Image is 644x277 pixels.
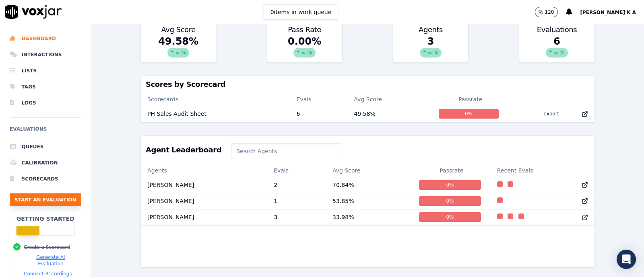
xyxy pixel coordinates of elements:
td: 3 [267,209,326,225]
th: Avg Score [326,164,413,177]
td: 70.84 % [326,177,413,193]
h3: Avg Score [146,26,211,33]
button: Create a Scorecard [24,244,70,250]
th: Passrate [432,93,508,106]
a: Scorecards [10,171,81,187]
div: ∞ % [293,48,315,57]
div: Open Intercom Messenger [617,250,636,269]
input: Search Agents [231,143,342,159]
div: 0.00 % [267,35,342,62]
td: 2 [267,177,326,193]
h3: Agents [398,26,463,33]
div: 0 % [419,196,481,206]
td: 49.58 % [347,106,432,122]
button: Generate AI Evaluation [24,254,78,267]
div: 0 % [419,180,481,190]
td: [PERSON_NAME] [141,193,267,209]
th: Scorecards [141,93,290,106]
h3: Agent Leaderboard [146,146,221,154]
a: Queues [10,139,81,155]
th: Recent Evals [491,164,594,177]
div: ∞ % [167,48,189,57]
h3: Scores by Scorecard [146,81,589,88]
div: 0 % [439,109,499,119]
button: Connect Recordings [24,271,72,277]
th: Passrate [413,164,491,177]
a: Tags [10,79,81,95]
p: 120 [545,9,554,15]
td: 53.85 % [326,193,413,209]
button: 0items in work queue [264,4,339,20]
a: Dashboard [10,31,81,47]
td: 1 [267,193,326,209]
a: Calibration [10,155,81,171]
td: PH Sales Audit Sheet [141,106,290,122]
div: 49.58 % [141,35,216,62]
a: Interactions [10,47,81,63]
a: Lists [10,63,81,79]
td: 6 [290,106,348,122]
td: [PERSON_NAME] [141,177,267,193]
div: ∞ % [420,48,442,57]
h3: Evaluations [524,26,589,33]
span: [PERSON_NAME] K A [580,10,636,15]
th: Evals [267,164,326,177]
div: ∞ % [546,48,568,57]
td: [PERSON_NAME] [141,209,267,225]
div: 3 [393,35,468,62]
button: Start an Evaluation [10,193,81,206]
button: 120 [535,7,558,17]
button: export [537,107,566,120]
h3: Pass Rate [272,26,337,33]
div: 0 % [419,212,481,222]
img: voxjar logo [5,5,62,19]
td: 33.98 % [326,209,413,225]
button: 120 [535,7,566,17]
th: Agents [141,164,267,177]
h6: Evaluations [10,124,81,139]
a: Logs [10,95,81,111]
th: Avg Score [347,93,432,106]
th: Evals [290,93,348,106]
h2: Getting Started [17,215,74,223]
div: 6 [519,35,594,62]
